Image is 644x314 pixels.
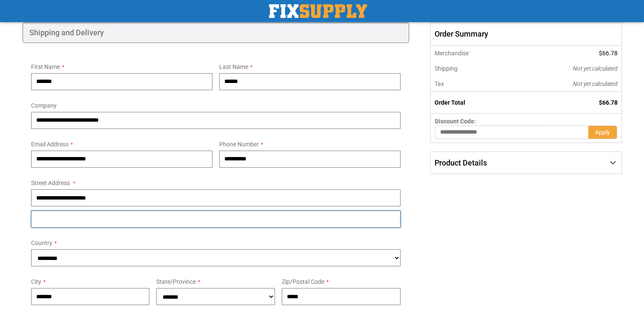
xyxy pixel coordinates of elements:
span: Order Summary [430,23,621,46]
span: Product Details [435,158,487,167]
span: Apply [595,129,610,136]
span: First Name [31,63,60,70]
span: Email Address [31,141,69,148]
span: Last Name [219,63,248,70]
th: Tax [431,76,515,92]
span: City [31,278,41,285]
span: $66.78 [599,50,618,57]
span: Country [31,240,52,246]
span: $66.78 [599,99,618,106]
a: store logo [269,4,367,18]
span: State/Province [156,278,196,285]
span: Street Address [31,180,70,186]
strong: Order Total [435,99,465,106]
img: Fix Industrial Supply [269,4,367,18]
span: Not yet calculated [573,65,618,72]
span: Discount Code: [435,118,476,125]
button: Apply [588,126,617,139]
span: Shipping [435,65,458,72]
span: Zip/Postal Code [282,278,324,285]
span: Phone Number [219,141,259,148]
span: Not yet calculated [573,80,618,87]
div: Shipping and Delivery [23,23,409,43]
th: Merchandise [431,46,515,61]
span: Company [31,102,57,109]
